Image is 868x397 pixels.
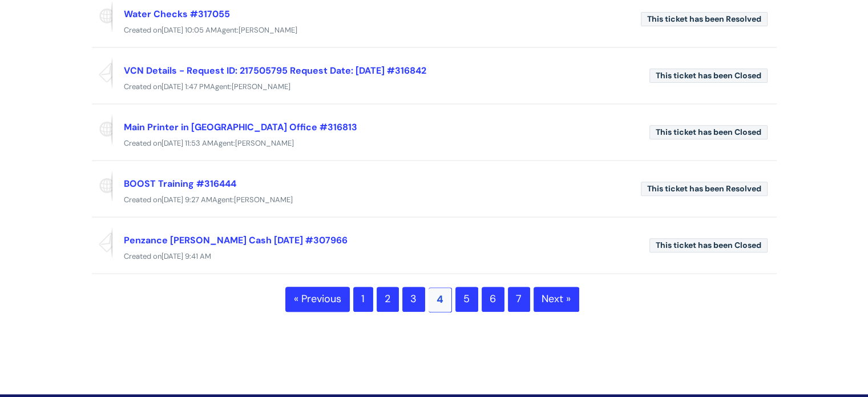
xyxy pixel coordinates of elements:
[239,25,297,35] span: [PERSON_NAME]
[402,287,425,312] a: 3
[455,287,478,312] a: 5
[649,238,768,252] span: This ticket has been Closed
[429,287,452,312] span: 4
[162,138,213,148] span: [DATE] 11:53 AM
[92,250,777,264] div: Created on
[92,227,112,259] span: Reported via email
[641,182,768,196] span: This ticket has been Resolved
[162,195,212,204] span: [DATE] 9:27 AM
[235,138,294,148] span: [PERSON_NAME]
[92,57,112,89] span: Reported via email
[92,114,112,146] span: Reported via portal
[534,287,579,312] a: Next »
[92,80,777,94] div: Created on Agent:
[92,23,777,38] div: Created on Agent:
[353,287,373,312] a: 1
[508,287,530,312] a: 7
[482,287,504,312] a: 6
[92,193,777,207] div: Created on Agent:
[124,234,348,246] a: Penzance [PERSON_NAME] Cash [DATE] #307966
[285,287,350,312] a: « Previous
[124,178,236,190] a: BOOST Training #316444
[641,12,768,26] span: This ticket has been Resolved
[649,69,768,83] span: This ticket has been Closed
[92,170,112,202] span: Reported via portal
[232,82,290,91] span: [PERSON_NAME]
[162,25,217,35] span: [DATE] 10:05 AM
[162,251,211,261] span: [DATE] 9:41 AM
[377,287,399,312] a: 2
[234,195,293,204] span: [PERSON_NAME]
[124,65,426,77] a: VCN Details - Request ID: 217505795 Request Date: [DATE] #316842
[649,125,768,139] span: This ticket has been Closed
[124,8,230,20] a: Water Checks #317055
[92,137,777,151] div: Created on Agent:
[92,1,112,33] span: Reported via portal
[124,121,357,133] a: Main Printer in [GEOGRAPHIC_DATA] Office #316813
[162,82,210,91] span: [DATE] 1:47 PM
